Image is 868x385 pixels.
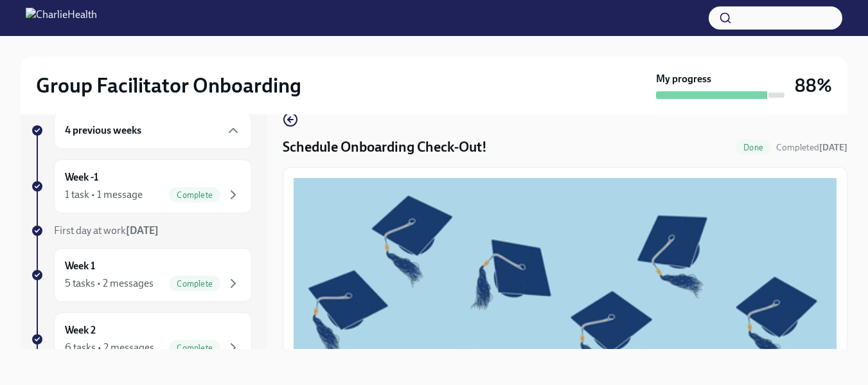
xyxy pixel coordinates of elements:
[795,74,832,97] h3: 88%
[169,190,220,200] span: Complete
[65,323,96,337] h6: Week 2
[54,224,159,237] span: First day at work
[65,188,143,202] div: 1 task • 1 message
[31,248,252,302] a: Week 15 tasks • 2 messagesComplete
[283,138,487,157] h4: Schedule Onboarding Check-Out!
[65,259,95,273] h6: Week 1
[31,224,252,238] a: First day at work[DATE]
[776,142,847,153] span: Completed
[776,141,847,154] span: September 19th, 2025 22:34
[169,343,220,353] span: Complete
[31,312,252,366] a: Week 26 tasks • 2 messagesComplete
[36,73,301,98] h2: Group Facilitator Onboarding
[169,279,220,289] span: Complete
[126,224,159,237] strong: [DATE]
[31,159,252,213] a: Week -11 task • 1 messageComplete
[65,123,141,138] h6: 4 previous weeks
[65,170,98,184] h6: Week -1
[656,72,711,86] strong: My progress
[819,142,847,153] strong: [DATE]
[54,112,252,149] div: 4 previous weeks
[736,143,771,152] span: Done
[65,341,154,355] div: 6 tasks • 2 messages
[26,8,97,28] img: CharlieHealth
[65,276,154,291] div: 5 tasks • 2 messages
